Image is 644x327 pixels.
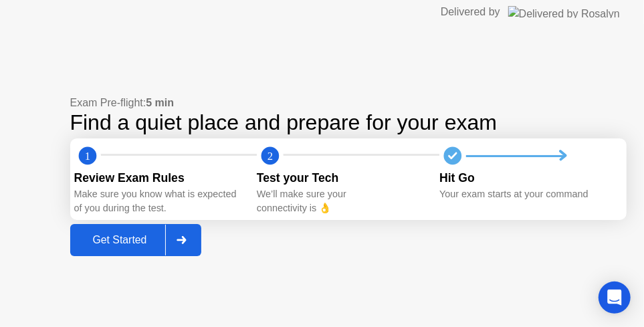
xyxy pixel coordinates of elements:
div: Test your Tech [257,169,429,187]
button: Get Started [70,224,202,256]
div: Exam Pre-flight: [70,95,627,111]
div: We’ll make sure your connectivity is 👌 [257,187,429,216]
div: Get Started [74,234,166,246]
div: Find a quiet place and prepare for your exam [70,111,627,134]
div: Your exam starts at your command [439,187,611,202]
div: Make sure you know what is expected of you during the test. [74,187,246,216]
img: Delivered by Rosalyn [508,6,620,18]
div: Review Exam Rules [74,169,246,187]
div: Open Intercom Messenger [599,282,631,314]
div: Delivered by [441,4,500,20]
div: Hit Go [439,169,611,187]
text: 1 [84,150,90,162]
text: 2 [267,150,273,162]
b: 5 min [146,97,174,108]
